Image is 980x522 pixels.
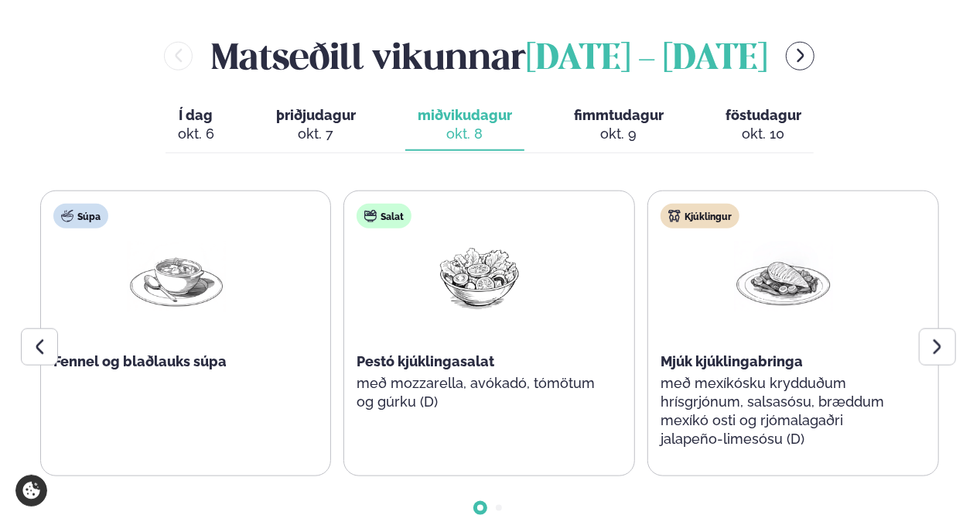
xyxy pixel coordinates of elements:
[574,107,664,123] span: fimmtudagur
[726,107,801,123] span: föstudagur
[357,353,494,369] span: Pestó kjúklingasalat
[53,204,108,228] div: Súpa
[734,241,833,313] img: Chicken-breast.png
[661,353,803,369] span: Mjúk kjúklingabringa
[276,107,356,123] span: þriðjudagur
[661,204,739,228] div: Kjúklingur
[127,241,226,313] img: Soup.png
[562,100,676,151] button: fimmtudagur okt. 9
[364,210,377,222] img: salad.svg
[574,125,664,143] div: okt. 9
[61,210,73,222] img: soup.svg
[211,31,767,81] h2: Matseðill vikunnar
[477,505,483,511] span: Go to slide 1
[357,374,603,411] p: með mozzarella, avókadó, tómötum og gúrku (D)
[276,125,356,143] div: okt. 7
[726,125,801,143] div: okt. 10
[53,353,227,369] span: Fennel og blaðlauks súpa
[357,204,411,228] div: Salat
[418,125,512,143] div: okt. 8
[668,210,681,222] img: chicken.svg
[164,42,193,70] button: menu-btn-left
[430,241,529,313] img: Salad.png
[496,505,502,511] span: Go to slide 2
[15,475,47,507] a: Cookie settings
[526,43,767,77] span: [DATE] - [DATE]
[405,100,524,151] button: miðvikudagur okt. 8
[178,125,214,143] div: okt. 6
[264,100,368,151] button: þriðjudagur okt. 7
[178,106,214,125] span: Í dag
[786,42,814,70] button: menu-btn-right
[418,107,512,123] span: miðvikudagur
[713,100,814,151] button: föstudagur okt. 10
[166,100,227,151] button: Í dag okt. 6
[661,374,907,448] p: með mexíkósku krydduðum hrísgrjónum, salsasósu, bræddum mexíkó osti og rjómalagaðri jalapeño-lime...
